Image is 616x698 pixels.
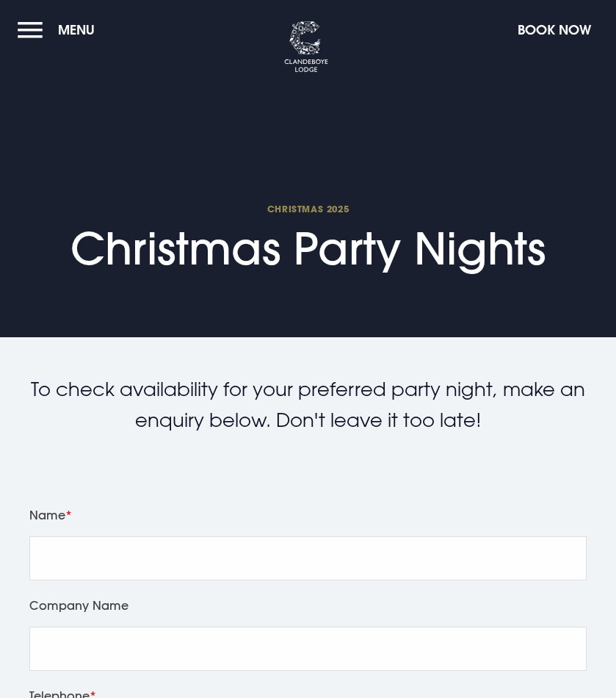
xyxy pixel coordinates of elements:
h1: Christmas Party Nights [70,203,546,275]
label: Name [29,505,587,525]
img: Clandeboye Lodge [284,21,328,73]
p: To check availability for your preferred party night, make an enquiry below. Don't leave it too l... [18,374,598,435]
button: Menu [18,14,102,46]
span: Christmas 2025 [70,203,546,215]
button: Book Now [510,14,598,46]
label: Company Name [29,595,587,616]
span: Menu [58,21,95,38]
